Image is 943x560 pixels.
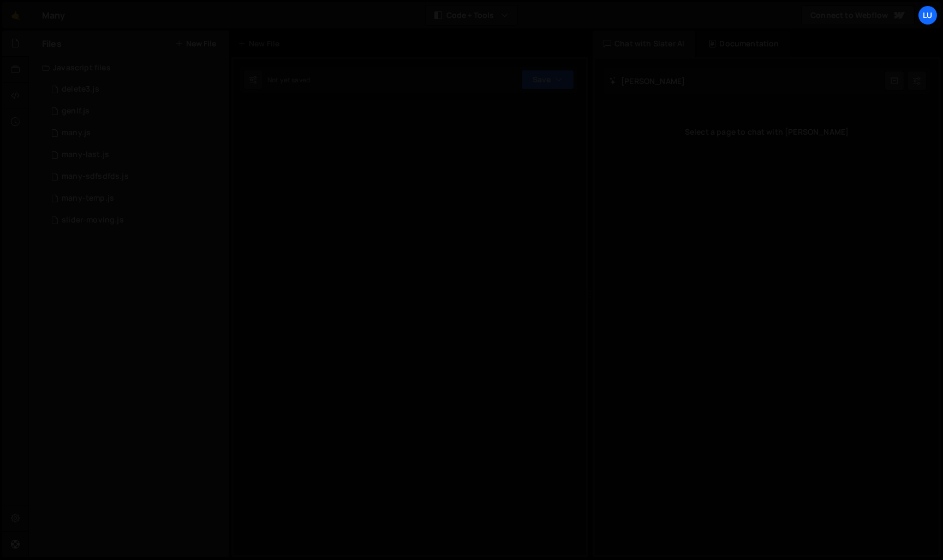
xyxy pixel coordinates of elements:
button: Save [521,70,574,89]
a: 🤙 [2,2,29,28]
div: 844/36684.js [42,188,229,209]
div: 844/24059.js [42,144,229,166]
div: Chat with Slater AI [593,31,695,57]
div: Select a page to chat with [PERSON_NAME] [604,110,930,154]
div: Documentation [697,31,790,57]
div: Not yet saved [267,75,310,85]
div: delete3.js [62,85,99,94]
button: Code + Tools [426,5,517,25]
div: many-temp.js [62,194,114,203]
div: 844/24201.js [42,166,229,188]
a: Connect to Webflow [801,5,915,25]
div: 844/24335.js [42,209,229,231]
a: Lu [918,5,938,25]
button: New File [175,39,216,48]
div: Many [42,9,65,22]
div: 844/24139.js [42,79,229,100]
div: many-sdfsdfds.js [62,172,129,182]
div: 844/36500.js [42,122,229,144]
div: many-last.js [62,150,109,160]
h2: [PERSON_NAME] [609,76,685,86]
div: 844/40523.js [42,100,229,122]
div: New File [238,38,284,49]
h2: Files [42,38,62,50]
div: genlf.js [62,106,89,116]
div: Javascript files [29,57,229,79]
div: slider-moving.js [62,215,124,225]
div: many.js [62,128,91,138]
